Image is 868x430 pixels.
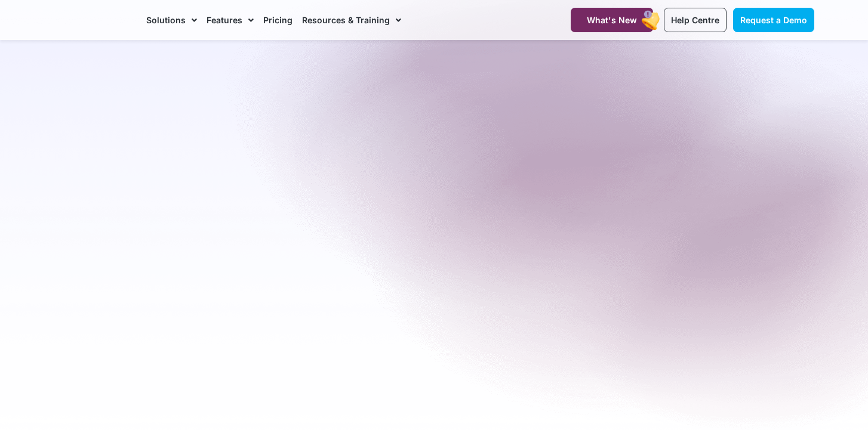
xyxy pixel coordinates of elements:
a: Help Centre [664,8,727,32]
span: Help Centre [671,15,719,25]
span: Request a Demo [740,15,807,25]
a: Request a Demo [733,8,814,32]
a: What's New [571,8,653,32]
img: CareMaster Logo [54,11,134,29]
span: What's New [587,15,637,25]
